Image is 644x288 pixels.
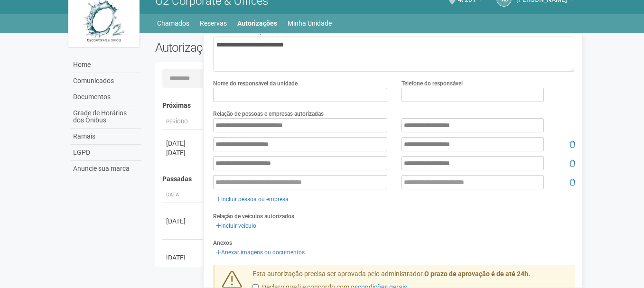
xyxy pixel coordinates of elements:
strong: O prazo de aprovação é de até 24h. [424,270,530,278]
a: Chamados [157,17,189,30]
a: Ramais [71,129,141,145]
a: Reservas [200,17,227,30]
h4: Passadas [162,176,569,183]
div: [DATE] [166,148,201,158]
a: Autorizações [237,17,277,30]
i: Remover [569,160,575,167]
th: Data [162,187,205,203]
label: Nome do responsável da unidade [213,79,298,88]
a: Minha Unidade [288,17,332,30]
th: Período [162,114,205,130]
div: [DATE] [166,139,201,148]
a: Incluir veículo [213,221,259,231]
a: LGPD [71,145,141,161]
a: Anuncie sua marca [71,161,141,177]
label: Relação de veículos autorizados [213,212,294,221]
a: Grade de Horários dos Ônibus [71,105,141,129]
div: [DATE] [166,216,201,226]
a: Home [71,57,141,73]
label: Anexos [213,239,232,247]
div: [DATE] [166,253,201,262]
i: Remover [569,141,575,148]
label: Telefone do responsável [401,79,463,88]
a: Anexar imagens ou documentos [213,247,308,258]
a: Incluir pessoa ou empresa [213,194,291,204]
a: Comunicados [71,73,141,89]
a: Documentos [71,89,141,105]
h4: Próximas [162,102,569,109]
i: Remover [569,179,575,186]
label: Relação de pessoas e empresas autorizadas [213,110,324,118]
h2: Autorizações [155,40,358,55]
